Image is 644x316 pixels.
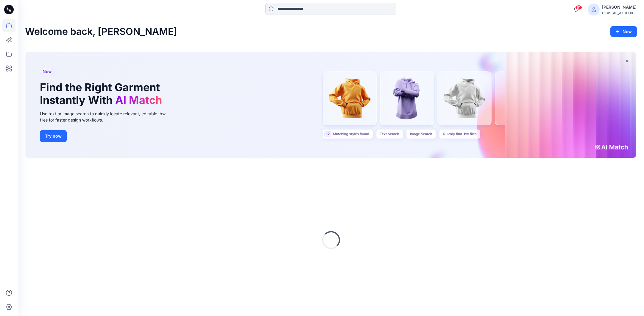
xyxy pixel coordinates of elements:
h2: Welcome back, [PERSON_NAME] [25,26,177,37]
h1: Find the Right Garment Instantly With [40,81,165,107]
span: New [43,68,52,75]
button: New [610,26,637,37]
span: AI Match [115,94,162,107]
span: 81 [576,5,582,10]
div: CLASSIC_ATHLUX [602,11,637,15]
button: Try now [40,130,67,142]
div: Use text or image search to quickly locate relevant, editable .bw files for faster design workflows. [40,110,174,123]
svg: avatar [591,7,596,12]
div: [PERSON_NAME] [602,4,637,11]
